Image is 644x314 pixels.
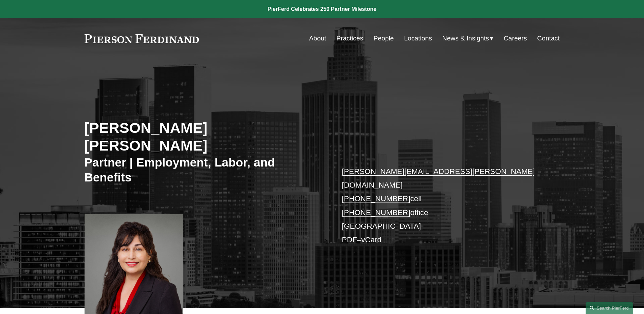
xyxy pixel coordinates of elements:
a: folder dropdown [442,32,494,45]
a: [PHONE_NUMBER] [342,194,410,203]
p: cell office [GEOGRAPHIC_DATA] – [342,165,540,247]
a: Locations [404,32,432,45]
a: Search this site [586,302,633,314]
a: Contact [537,32,559,45]
a: Careers [504,32,527,45]
a: PDF [342,235,357,244]
h2: [PERSON_NAME] [PERSON_NAME] [85,119,322,155]
a: About [309,32,326,45]
span: News & Insights [442,33,489,45]
h3: Partner | Employment, Labor, and Benefits [85,155,322,185]
a: [PERSON_NAME][EMAIL_ADDRESS][PERSON_NAME][DOMAIN_NAME] [342,167,535,189]
a: Practices [336,32,363,45]
a: vCard [361,235,382,244]
a: [PHONE_NUMBER] [342,208,410,217]
a: People [373,32,394,45]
